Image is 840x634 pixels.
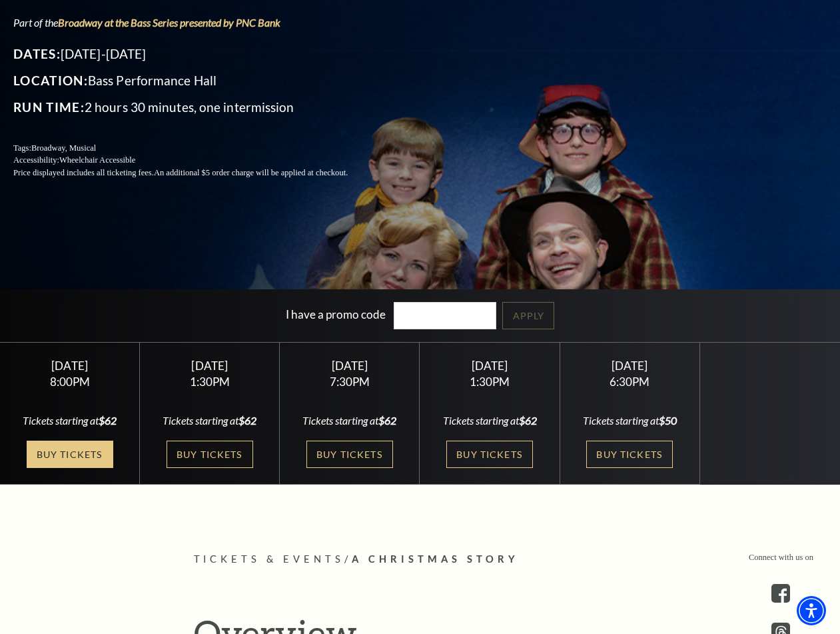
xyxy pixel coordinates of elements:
span: Broadway, Musical [31,143,96,153]
label: I have a promo code [286,307,386,321]
a: Buy Tickets [27,441,113,468]
span: $62 [519,414,537,427]
div: Tickets starting at [576,413,683,428]
span: Dates: [13,46,61,61]
div: Tickets starting at [156,413,264,428]
div: 1:30PM [436,376,544,387]
a: Buy Tickets [167,441,253,468]
p: Tags: [13,142,380,155]
span: Location: [13,73,88,88]
span: $62 [99,414,117,427]
span: $62 [238,414,256,427]
div: Tickets starting at [16,413,124,428]
a: Buy Tickets [306,441,393,468]
div: Tickets starting at [296,413,404,428]
a: facebook - open in a new tab [771,584,790,603]
span: $50 [659,414,677,427]
div: 7:30PM [296,376,404,387]
div: [DATE] [576,359,683,373]
p: Price displayed includes all ticketing fees. [13,167,380,179]
span: $62 [378,414,396,427]
p: Accessibility: [13,154,380,167]
a: Broadway at the Bass Series presented by PNC Bank - open in a new tab [58,16,280,29]
div: 1:30PM [156,376,264,387]
span: Wheelchair Accessible [59,155,135,165]
a: Buy Tickets [446,441,533,468]
div: 8:00PM [16,376,124,387]
div: Accessibility Menu [797,596,826,625]
span: A Christmas Story [352,553,519,565]
p: / [194,551,647,568]
div: [DATE] [436,359,544,373]
p: Connect with us on [749,551,813,564]
div: 6:30PM [576,376,683,387]
span: Run Time: [13,99,85,115]
div: Tickets starting at [436,413,544,428]
p: Bass Performance Hall [13,70,380,91]
div: [DATE] [156,359,264,373]
p: 2 hours 30 minutes, one intermission [13,97,380,118]
p: Part of the [13,15,380,30]
div: [DATE] [296,359,404,373]
a: Buy Tickets [586,441,673,468]
span: An additional $5 order charge will be applied at checkout. [154,168,348,177]
p: [DATE]-[DATE] [13,43,380,65]
div: [DATE] [16,359,124,373]
span: Tickets & Events [194,553,345,565]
